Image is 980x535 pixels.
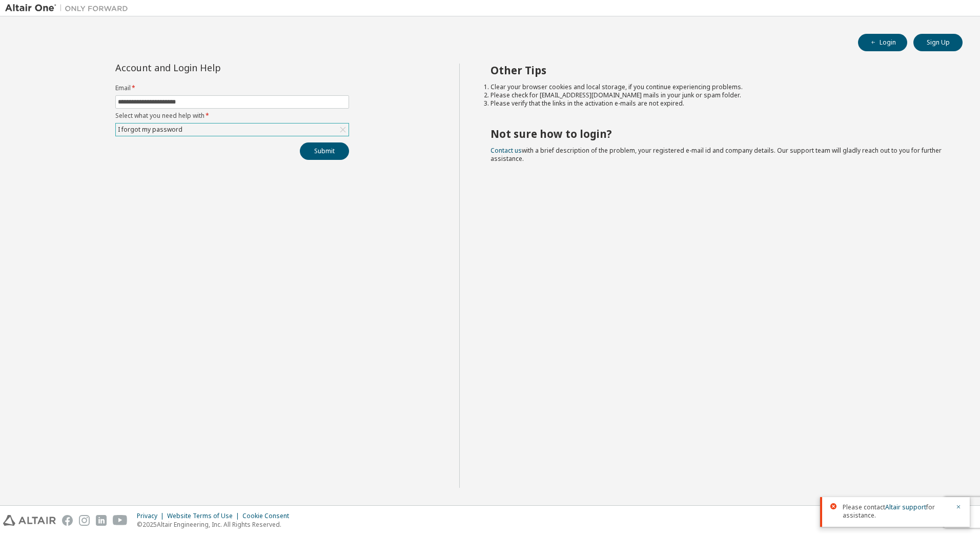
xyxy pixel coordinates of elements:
div: Privacy [137,512,167,520]
div: I forgot my password [116,124,184,135]
button: Submit [300,142,349,160]
div: I forgot my password [116,124,349,136]
h2: Not sure how to login? [491,127,945,140]
img: Altair One [5,3,133,13]
a: Contact us [491,146,522,155]
div: Website Terms of Use [167,512,242,520]
a: Altair support [885,503,926,511]
img: altair_logo.svg [3,515,56,526]
label: Email [115,84,349,92]
span: Please contact for assistance. [843,503,949,520]
img: facebook.svg [62,515,73,526]
button: Sign Up [913,34,963,51]
div: Cookie Consent [242,512,295,520]
button: Login [858,34,907,51]
span: with a brief description of the problem, your registered e-mail id and company details. Our suppo... [491,146,942,163]
label: Select what you need help with [115,112,349,120]
img: linkedin.svg [96,515,107,526]
p: © 2025 Altair Engineering, Inc. All Rights Reserved. [137,520,295,529]
li: Please verify that the links in the activation e-mails are not expired. [491,99,945,108]
li: Clear your browser cookies and local storage, if you continue experiencing problems. [491,83,945,91]
li: Please check for [EMAIL_ADDRESS][DOMAIN_NAME] mails in your junk or spam folder. [491,91,945,99]
img: youtube.svg [113,515,128,526]
div: Account and Login Help [115,64,302,72]
h2: Other Tips [491,64,945,77]
img: instagram.svg [79,515,90,526]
